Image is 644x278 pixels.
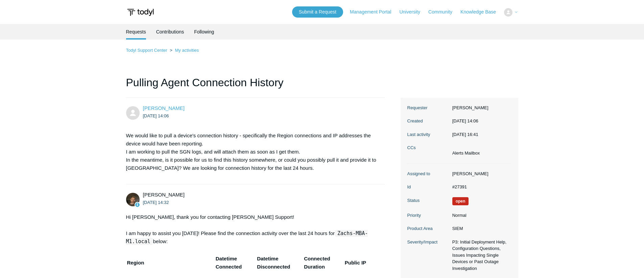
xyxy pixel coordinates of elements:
[126,132,378,172] p: We would like to pull a device's connection history - specifically the Region connections and IP ...
[194,24,214,40] a: Following
[344,254,377,271] th: Public IP
[143,105,185,111] a: [PERSON_NAME]
[449,212,511,219] dd: Normal
[407,170,449,177] dt: Assigned to
[407,184,449,190] dt: Id
[428,8,459,16] a: Community
[143,192,185,198] span: Andy Paull
[168,48,199,53] li: My activities
[407,212,449,219] dt: Priority
[350,8,398,16] a: Management Portal
[407,131,449,138] dt: Last activity
[126,48,167,53] a: Todyl Support Center
[143,105,185,111] span: Aaron Luboff
[143,200,169,205] time: 2025-08-13T14:32:15Z
[126,6,155,19] img: Todyl Support Center Help Center home page
[407,144,449,151] dt: CCs
[126,48,169,53] li: Todyl Support Center
[257,254,303,271] th: Datetime Disconnected
[452,197,469,205] span: We are working on a response for you
[452,118,478,123] time: 2025-08-13T14:06:28+00:00
[407,105,449,111] dt: Requester
[449,184,511,190] dd: #27391
[126,230,368,245] code: Zachs-MBA-M1.local
[175,48,199,53] a: My activities
[126,24,146,40] li: Requests
[407,225,449,232] dt: Product Area
[143,113,169,118] time: 2025-08-13T14:06:28Z
[452,132,478,137] time: 2025-08-13T16:41:47+00:00
[452,150,480,157] li: Alerts Mailbox
[304,254,344,271] th: Connected Duration
[407,239,449,246] dt: Severity/Impact
[399,8,427,16] a: University
[156,24,184,40] a: Contributions
[126,74,385,98] h1: Pulling Agent Connection History
[407,118,449,124] dt: Created
[449,170,511,177] dd: [PERSON_NAME]
[449,239,511,272] dd: P3: Initial Deployment Help, Configuration Questions, Issues Impacting Single Devices or Past Out...
[127,254,215,271] th: Region
[460,8,503,16] a: Knowledge Base
[449,105,511,111] dd: [PERSON_NAME]
[407,197,449,204] dt: Status
[215,254,256,271] th: Datetime Connected
[292,6,343,18] a: Submit a Request
[449,225,511,232] dd: SIEM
